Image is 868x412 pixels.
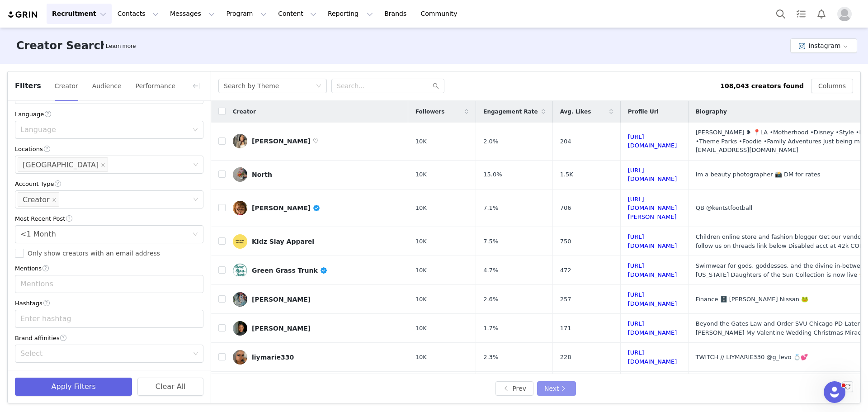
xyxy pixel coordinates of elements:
[20,125,188,134] div: Language
[415,237,427,246] span: 10K
[7,10,39,19] img: grin logo
[811,4,831,24] button: Notifications
[233,234,401,249] a: Kidz Slay Apparel
[112,4,164,24] button: Contacts
[233,167,247,182] img: v2
[233,201,401,215] a: [PERSON_NAME]
[135,79,176,93] button: Performance
[15,179,203,189] div: Account Type
[165,4,220,24] button: Messages
[628,262,677,278] a: [URL][DOMAIN_NAME]
[696,171,821,178] span: Im a beauty photographer 📸 DM for rates
[15,144,203,154] div: Locations
[720,81,804,91] div: 108,043 creators found
[193,351,198,357] i: icon: down
[415,170,427,179] span: 10K
[104,42,137,51] div: Tooltip anchor
[560,266,571,275] span: 472
[628,133,677,149] a: [URL][DOMAIN_NAME]
[415,353,427,362] span: 10K
[252,171,272,178] div: North
[483,137,498,146] span: 2.0%
[20,279,190,289] div: Mentions
[233,134,247,148] img: v2
[224,79,279,93] div: Search by Theme
[379,4,415,24] a: Brands
[790,38,857,53] button: Instagram
[415,108,445,116] span: Followers
[837,7,852,21] img: placeholder-profile.jpg
[483,204,498,213] span: 7.1%
[560,204,571,213] span: 706
[252,354,294,361] div: liymarie330
[537,381,576,396] button: Next
[18,157,108,172] li: United States
[495,381,533,396] button: Prev
[483,353,498,362] span: 2.3%
[560,324,571,333] span: 171
[483,237,498,246] span: 7.5%
[252,204,321,212] div: [PERSON_NAME]
[16,38,108,54] h3: Creator Search
[824,381,845,403] iframe: Intercom live chat
[483,170,502,179] span: 15.0%
[233,134,401,148] a: [PERSON_NAME] ♡︎
[15,333,203,343] div: Brand affinities
[15,214,203,223] div: Most Recent Post
[415,4,467,24] a: Community
[771,4,791,24] button: Search
[628,108,659,116] span: Profile Url
[415,324,427,333] span: 10K
[193,127,198,133] i: icon: down
[811,79,853,93] button: Columns
[560,353,571,362] span: 228
[23,193,50,207] div: Creator
[696,296,808,303] span: Finance 🗄️ [PERSON_NAME] Nissan 🐸
[101,163,105,168] i: icon: close
[54,79,79,93] button: Creator
[47,4,112,24] button: Recruitment
[628,291,677,307] a: [URL][DOMAIN_NAME]
[15,109,203,119] div: Language
[233,234,247,249] img: v2
[696,108,727,116] span: Biography
[233,350,247,365] img: v2
[832,7,861,21] button: Profile
[252,238,314,245] div: Kidz Slay Apparel
[15,264,203,273] div: Mentions
[252,325,311,332] div: [PERSON_NAME]
[20,226,56,243] div: <1 Month
[628,196,677,220] a: [URL][DOMAIN_NAME][PERSON_NAME]
[415,295,427,304] span: 10K
[560,108,591,116] span: Avg. Likes
[23,158,99,172] div: [GEOGRAPHIC_DATA]
[20,349,190,358] div: Select
[233,167,401,182] a: North
[233,321,247,336] img: v2
[233,292,247,307] img: v2
[415,266,427,275] span: 10K
[560,137,571,146] span: 204
[24,250,164,257] span: Only show creators with an email address
[221,4,272,24] button: Program
[628,233,677,249] a: [URL][DOMAIN_NAME]
[252,137,319,145] div: [PERSON_NAME] ♡︎
[233,321,401,336] a: [PERSON_NAME]
[331,79,444,93] input: Search...
[137,378,203,396] button: Clear All
[18,192,59,207] li: Creator
[15,298,203,308] div: Hashtags
[433,83,439,89] i: icon: search
[233,263,247,278] img: v2
[233,263,401,278] a: Green Grass Trunk
[628,167,677,183] a: [URL][DOMAIN_NAME]
[252,296,311,303] div: [PERSON_NAME]
[15,378,132,396] button: Apply Filters
[252,267,327,274] div: Green Grass Trunk
[483,295,498,304] span: 2.6%
[791,4,811,24] a: Tasks
[696,354,808,360] span: TWITCH // LIYMARIE330 @g_levo 💍💕
[483,324,498,333] span: 1.7%
[233,201,247,215] img: v2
